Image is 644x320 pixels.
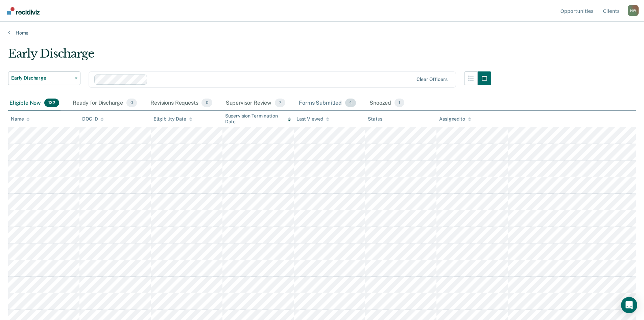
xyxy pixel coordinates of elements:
div: Supervision Termination Date [225,113,291,125]
img: Recidiviz [7,7,40,15]
button: Early Discharge [8,71,80,85]
div: Open Intercom Messenger [621,297,637,313]
div: Snoozed1 [368,96,406,111]
div: Assigned to [439,116,471,122]
div: Ready for Discharge0 [71,96,138,111]
div: Supervisor Review7 [224,96,287,111]
div: Eligibility Date [153,116,192,122]
span: 0 [201,99,212,107]
span: 7 [275,99,285,107]
div: Eligible Now132 [8,96,61,111]
div: Revisions Requests0 [149,96,213,111]
div: Forms Submitted4 [297,96,357,111]
div: Last Viewed [296,116,329,122]
span: 0 [126,99,137,107]
div: Status [368,116,382,122]
span: 4 [345,99,356,107]
a: Home [8,30,636,36]
div: H W [628,5,639,16]
span: Early Discharge [11,75,72,81]
span: 132 [44,99,59,107]
div: DOC ID [82,116,104,122]
button: Profile dropdown button [628,5,639,16]
div: Clear officers [416,77,448,82]
div: Name [11,116,30,122]
span: 1 [395,99,404,107]
div: Early Discharge [8,47,491,66]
